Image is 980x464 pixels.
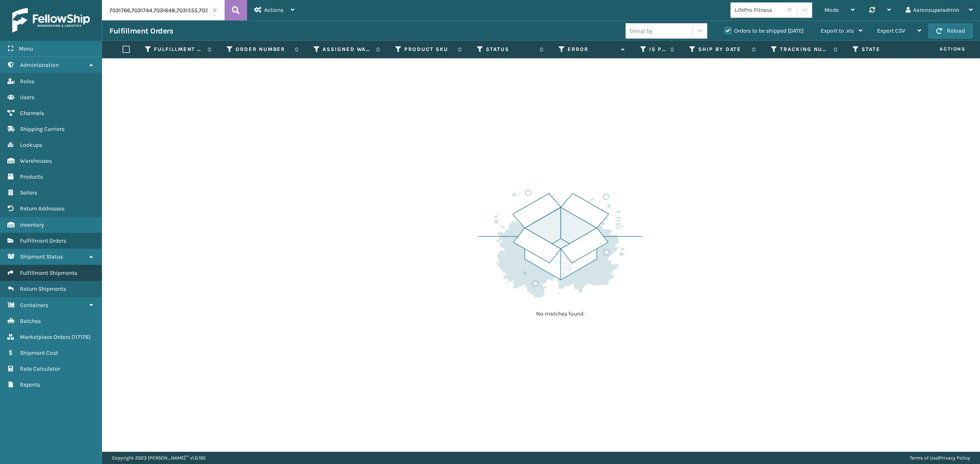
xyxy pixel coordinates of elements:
[630,27,653,35] div: Group by
[71,334,91,340] span: ( 117176 )
[649,46,666,53] label: Is Prime
[19,45,33,52] span: Menu
[154,46,203,53] label: Fulfillment Order Id
[824,7,839,13] span: Mode
[929,24,973,38] button: Reload
[20,78,34,85] span: Roles
[862,46,911,53] label: State
[20,173,43,180] span: Products
[20,270,77,276] span: Fulfillment Shipments
[20,365,60,372] span: Rate Calculator
[910,455,938,461] a: Terms of Use
[780,46,829,53] label: Tracking Number
[735,6,783,14] div: LifePro Fitness
[20,189,37,196] span: Sellers
[20,110,44,117] span: Channels
[486,46,535,53] label: Status
[20,94,34,101] span: Users
[236,46,290,53] label: Order Number
[568,46,617,53] label: Error
[404,46,454,53] label: Product SKU
[20,318,41,325] span: Batches
[20,285,66,292] span: Return Shipments
[20,126,65,133] span: Shipping Carriers
[20,157,52,164] span: Warehouses
[20,349,58,356] span: Shipment Cost
[109,26,173,36] h3: Fulfillment Orders
[20,205,65,212] span: Return Addresses
[20,237,66,244] span: Fulfillment Orders
[939,455,970,461] a: Privacy Policy
[877,27,905,34] span: Export CSV
[20,221,44,228] span: Inventory
[821,27,854,34] span: Export to .xls
[724,27,804,34] label: Orders to be shipped [DATE]
[112,452,206,464] p: Copyright 2023 [PERSON_NAME]™ v 1.0.185
[323,46,372,53] label: Assigned Warehouse
[20,302,48,309] span: Containers
[20,62,59,68] span: Administration
[698,46,748,53] label: Ship By Date
[914,42,971,56] span: Actions
[20,253,63,260] span: Shipment Status
[910,452,970,464] div: |
[20,141,42,148] span: Lookups
[12,8,90,33] img: logo
[264,7,283,13] span: Actions
[20,381,40,388] span: Reports
[20,334,70,340] span: Marketplace Orders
